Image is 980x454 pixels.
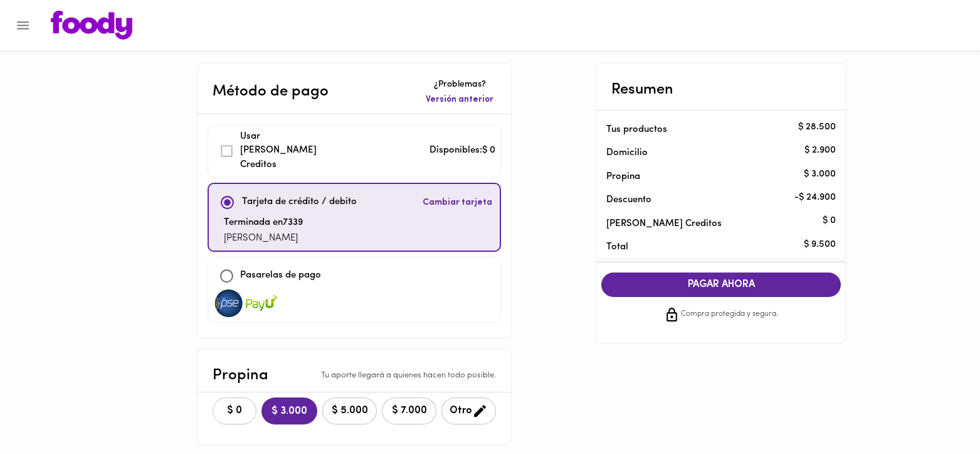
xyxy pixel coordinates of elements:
button: PAGAR AHORA [601,273,841,297]
p: $ 2.900 [804,144,836,157]
p: Tarjeta de crédito / debito [242,195,357,210]
p: Descuento [606,193,651,207]
p: [PERSON_NAME] [224,232,303,246]
img: visa [213,289,245,317]
p: Resumen [611,78,673,101]
p: Terminada en 7339 [224,216,303,230]
button: Versión anterior [423,91,496,109]
iframe: Messagebird Livechat Widget [907,381,967,441]
span: $ 7.000 [390,405,428,417]
p: Tu aporte llegará a quienes hacen todo posible. [321,370,496,382]
span: Compra protegida y segura. [681,308,778,321]
p: Método de pago [213,80,329,103]
button: $ 7.000 [382,397,436,424]
p: $ 28.500 [798,121,836,134]
span: $ 3.000 [271,406,307,418]
button: $ 3.000 [261,397,317,424]
img: visa [246,289,277,317]
p: Propina [606,170,816,183]
p: Domicilio [606,146,648,159]
p: $ 9.500 [804,238,836,251]
span: $ 5.000 [330,405,369,417]
img: logo.png [51,11,132,40]
p: Usar [PERSON_NAME] Creditos [240,130,326,173]
p: $ 0 [823,215,836,228]
button: $ 0 [213,397,256,424]
span: Cambiar tarjeta [423,197,492,209]
p: Disponibles: $ 0 [429,144,495,158]
button: $ 5.000 [322,397,377,424]
p: Propina [213,364,268,387]
p: - $ 24.900 [794,191,836,204]
button: Menu [8,10,38,41]
p: [PERSON_NAME] Creditos [606,217,816,230]
button: Otro [441,397,496,424]
p: Pasarelas de pago [240,269,321,283]
span: Otro [450,403,488,419]
p: ¿Problemas? [423,78,496,91]
span: PAGAR AHORA [614,279,828,291]
span: Versión anterior [426,94,493,106]
span: $ 0 [221,405,248,417]
p: Tus productos [606,123,816,136]
p: Total [606,241,816,254]
button: Cambiar tarjeta [420,189,495,216]
p: $ 3.000 [804,168,836,181]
